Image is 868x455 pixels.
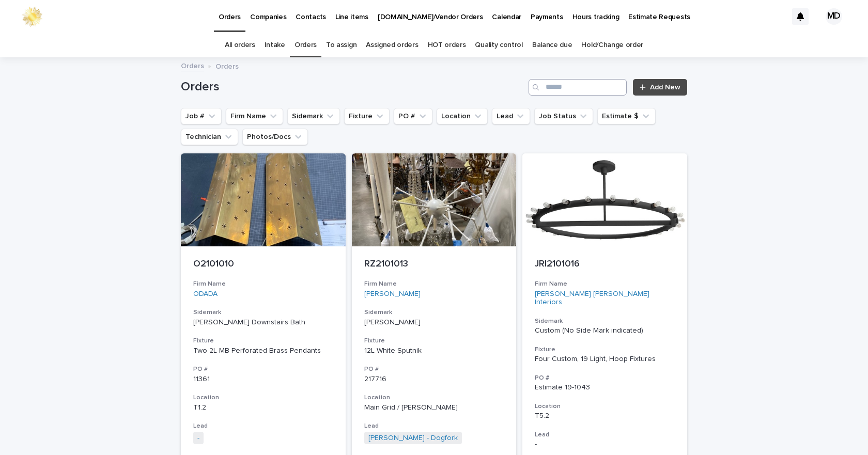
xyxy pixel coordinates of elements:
[535,280,675,288] h3: Firm Name
[326,33,357,57] a: To assign
[295,33,317,57] a: Orders
[535,317,675,325] h3: Sidemark
[193,280,333,288] h3: Firm Name
[535,355,675,364] div: Four Custom, 19 Light, Hoop Fixtures
[650,84,680,91] span: Add New
[368,434,458,443] a: [PERSON_NAME] - Dogfork
[597,108,656,124] button: Estimate $
[181,108,222,124] button: Job #
[535,402,675,411] h3: Location
[535,259,675,270] p: JRI2101016
[193,365,333,373] h3: PO #
[826,8,842,25] div: MD
[529,79,627,96] input: Search
[225,33,255,57] a: All orders
[193,337,333,345] h3: Fixture
[364,365,504,373] h3: PO #
[492,108,530,124] button: Lead
[193,422,333,430] h3: Lead
[535,290,675,307] a: [PERSON_NAME] [PERSON_NAME] Interiors
[193,375,333,384] p: 11361
[364,318,504,327] p: [PERSON_NAME]
[181,129,238,145] button: Technician
[193,290,218,299] a: ODADA
[193,394,333,402] h3: Location
[181,59,204,71] a: Orders
[265,33,285,57] a: Intake
[581,33,643,57] a: Hold/Change order
[21,6,43,27] img: 0ffKfDbyRa2Iv8hnaAqg
[364,403,504,412] p: Main Grid / [PERSON_NAME]
[535,440,675,449] p: -
[344,108,390,124] button: Fixture
[181,80,524,95] h1: Orders
[535,412,675,420] p: T5.2
[428,33,466,57] a: HOT orders
[193,318,333,327] p: [PERSON_NAME] Downstairs Bath
[193,259,333,270] p: O2101010
[475,33,522,57] a: Quality control
[364,308,504,317] h3: Sidemark
[364,394,504,402] h3: Location
[535,431,675,439] h3: Lead
[535,346,675,354] h3: Fixture
[197,434,199,443] a: -
[437,108,488,124] button: Location
[193,403,333,412] p: T1.2
[364,290,421,299] a: [PERSON_NAME]
[534,108,593,124] button: Job Status
[287,108,340,124] button: Sidemark
[364,347,504,355] div: 12L White Sputnik
[193,308,333,317] h3: Sidemark
[364,422,504,430] h3: Lead
[364,280,504,288] h3: Firm Name
[193,347,333,355] div: Two 2L MB Perforated Brass Pendants
[535,383,675,392] p: Estimate 19-1043
[226,108,283,124] button: Firm Name
[394,108,432,124] button: PO #
[364,259,504,270] p: RZ2101013
[366,33,418,57] a: Assigned orders
[215,60,239,71] p: Orders
[532,33,572,57] a: Balance due
[633,79,687,96] a: Add New
[535,374,675,382] h3: PO #
[535,326,675,335] p: Custom (No Side Mark indicated)
[364,337,504,345] h3: Fixture
[364,375,504,384] p: 217716
[242,129,308,145] button: Photos/Docs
